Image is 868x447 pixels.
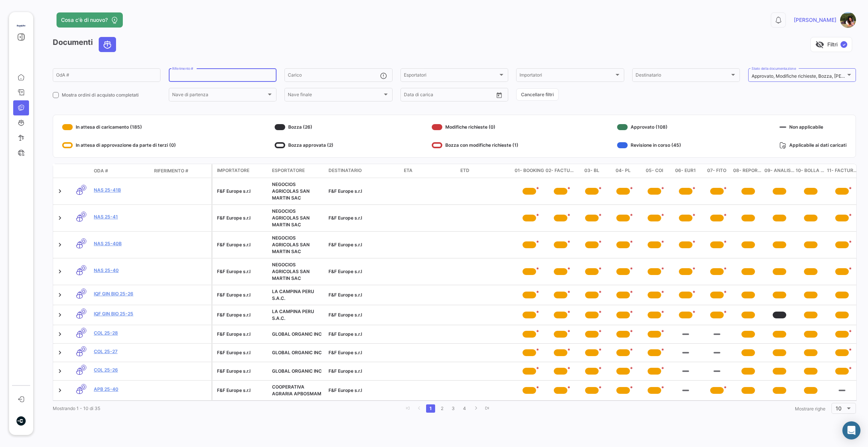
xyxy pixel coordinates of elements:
[827,167,857,175] span: 11- FACTURA FLETE
[329,215,362,221] span: F&F Europe s.r.l
[94,290,148,297] a: IQF GIN BIO 25-26
[325,164,401,178] datatable-header-cell: Destinatario
[401,164,457,178] datatable-header-cell: ETA
[272,308,322,322] div: LA CAMPINA PERU S.A.C.
[217,188,266,195] div: F&F Europe s.r.l
[217,268,266,275] div: F&F Europe s.r.l
[272,368,322,375] div: GLOBAL ORGANIC INC
[81,212,86,217] span: 0
[329,331,362,337] span: F&F Europe s.r.l
[516,88,559,101] button: Cancellare filtri
[616,167,631,175] span: 04- PL
[608,164,639,178] datatable-header-cell: 04- PL
[448,402,459,415] li: page 3
[56,387,64,394] a: Expand/Collapse Row
[459,402,470,415] li: page 4
[99,37,116,52] button: Ocean
[810,37,852,52] button: visibility_offFiltri✓
[617,121,681,133] div: Approvato (108)
[94,214,148,220] a: NAS 25-41
[545,164,576,178] datatable-header-cell: 02- Factura
[471,404,480,413] a: go to next page
[172,93,266,98] span: Nave di partenza
[151,164,211,177] datatable-header-cell: Riferimento #
[217,292,266,298] div: F&F Europe s.r.l
[56,367,64,375] a: Expand/Collapse Row
[646,167,663,175] span: 05- COI
[275,139,333,151] div: Bozza approvata (2)
[62,121,176,133] div: In attesa di caricamento (185)
[733,167,763,175] span: 08- Report calidad origen
[16,21,26,31] img: Logo+OrganicSur.png
[217,241,266,248] div: F&F Europe s.r.l
[217,349,266,356] div: F&F Europe s.r.l
[436,402,448,415] li: page 2
[449,404,458,413] a: 3
[796,167,826,175] span: 10- Bolla Doganale
[415,93,458,98] input: Fino a
[81,346,86,352] span: 0
[94,267,148,274] a: NAS 25-40
[576,164,608,178] datatable-header-cell: 03- BL
[425,402,436,415] li: page 1
[56,311,64,319] a: Expand/Collapse Row
[217,312,266,318] div: F&F Europe s.r.l
[272,261,322,282] div: NEGOCIOS AGRICOLAS SAN MARTIN SAC
[329,387,362,393] span: F&F Europe s.r.l
[764,167,795,175] span: 09- Analisis
[457,164,514,178] datatable-header-cell: ETD
[329,167,362,174] span: Destinatario
[81,365,86,370] span: 0
[636,74,730,79] span: Destinatario
[288,93,382,98] span: Nave finale
[217,167,249,174] span: Importatore
[460,404,469,413] a: 4
[675,167,696,175] span: 06- EUR1
[272,331,322,338] div: GLOBAL ORGANIC INC
[836,405,842,412] span: 10
[732,164,764,178] datatable-header-cell: 08- Report calidad origen
[329,242,362,247] span: F&F Europe s.r.l
[154,167,188,174] span: Riferimento #
[212,164,269,178] datatable-header-cell: Importatore
[81,238,86,244] span: 0
[404,167,413,174] span: ETA
[460,167,469,174] span: ETD
[94,167,108,174] span: OdA #
[81,309,86,314] span: 0
[329,269,362,274] span: F&F Europe s.r.l
[94,386,148,393] a: APB 25-40
[62,139,176,151] div: In attesa di approvazione da parte di terzi (0)
[56,241,64,249] a: Expand/Collapse Row
[94,187,148,194] a: NAS 25-41b
[815,40,824,49] span: visibility_off
[329,292,362,298] span: F&F Europe s.r.l
[217,331,266,338] div: F&F Europe s.r.l
[639,164,670,178] datatable-header-cell: 05- COI
[272,384,322,397] div: COOPERATIVA AGRARIA APBOSMAM
[56,214,64,222] a: Expand/Collapse Row
[62,92,139,98] span: Mostra ordini di acquisto completati
[415,404,424,413] a: go to previous page
[272,167,305,174] span: Esportatore
[217,387,266,394] div: F&F Europe s.r.l
[94,310,148,317] a: IQF GIN BIO 25-25
[81,265,86,271] span: 0
[617,139,681,151] div: Revisione in corso (45)
[56,349,64,356] a: Expand/Collapse Row
[795,164,826,178] datatable-header-cell: 10- Bolla Doganale
[269,164,325,178] datatable-header-cell: Esportatore
[81,289,86,294] span: 0
[432,139,518,151] div: Bozza con modifiche richieste (1)
[329,188,362,194] span: F&F Europe s.r.l
[94,240,148,247] a: NAS 25-40b
[329,312,362,318] span: F&F Europe s.r.l
[514,164,545,178] datatable-header-cell: 01- Booking
[842,421,860,439] div: Abrir Intercom Messenger
[81,328,86,333] span: 0
[794,16,836,24] span: [PERSON_NAME]
[670,164,701,178] datatable-header-cell: 06- EUR1
[94,330,148,336] a: COL 25-28
[840,12,856,28] img: sara.jpg
[546,167,576,175] span: 02- Factura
